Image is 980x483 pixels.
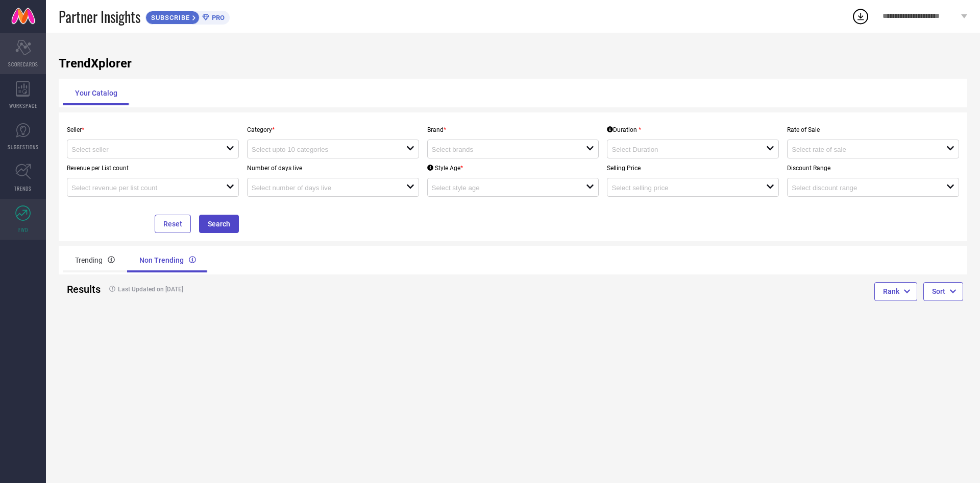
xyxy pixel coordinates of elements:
span: Partner Insights [59,6,140,27]
span: SUBSCRIBE [146,14,192,21]
input: Select rate of sale [792,146,931,153]
div: Non Trending [127,248,208,272]
div: Trending [63,248,127,272]
input: Select selling price [611,184,751,192]
div: Your Catalog [63,81,130,105]
p: Number of days live [247,165,419,172]
button: Reset [155,215,191,233]
p: Selling Price [607,165,779,172]
p: Category [247,126,419,133]
span: PRO [209,14,225,21]
span: TRENDS [14,185,32,192]
h1: TrendXplorer [59,56,967,71]
input: Select discount range [792,184,931,192]
input: Select style age [432,184,571,192]
p: Brand [427,126,599,133]
span: WORKSPACE [9,102,37,109]
input: Select seller [71,146,211,153]
input: Select number of days live [252,184,391,192]
p: Discount Range [787,165,959,172]
span: SUGGESTIONS [8,143,39,151]
h4: Last Updated on [DATE] [104,286,468,293]
p: Seller [67,126,239,133]
div: Duration [607,126,641,133]
div: Style Age [427,165,463,172]
button: Sort [923,282,963,301]
input: Select brands [432,146,571,153]
button: Rank [874,282,917,301]
p: Revenue per List count [67,165,239,172]
input: Select Duration [611,146,751,153]
h2: Results [67,283,96,295]
span: SCORECARDS [8,60,38,68]
span: FWD [18,226,28,234]
a: SUBSCRIBEPRO [145,8,230,25]
input: Select revenue per list count [71,184,211,192]
div: Open download list [851,7,870,26]
button: Search [199,215,239,233]
p: Rate of Sale [787,126,959,133]
input: Select upto 10 categories [252,146,391,153]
